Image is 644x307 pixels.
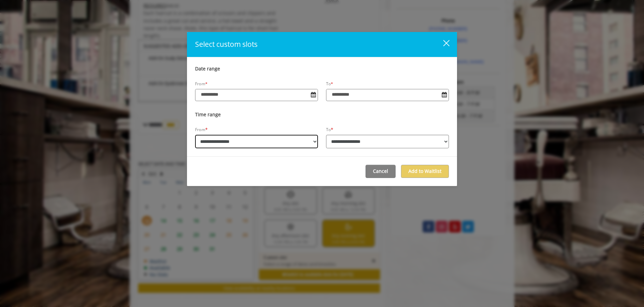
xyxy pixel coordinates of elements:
[195,65,449,72] p: Date range
[195,111,449,118] p: Time range
[326,89,449,100] input: Date input field
[435,39,449,50] button: close dialog
[326,127,331,132] label: To
[195,81,208,87] label: From
[366,165,396,178] button: Cancel
[195,39,258,49] span: Select custom slots
[195,127,205,132] label: From
[401,165,449,178] button: Add to Waitlist
[326,81,333,87] label: To
[309,89,318,101] button: Open Calendar
[440,89,449,101] button: Open Calendar
[195,89,318,100] input: Date input field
